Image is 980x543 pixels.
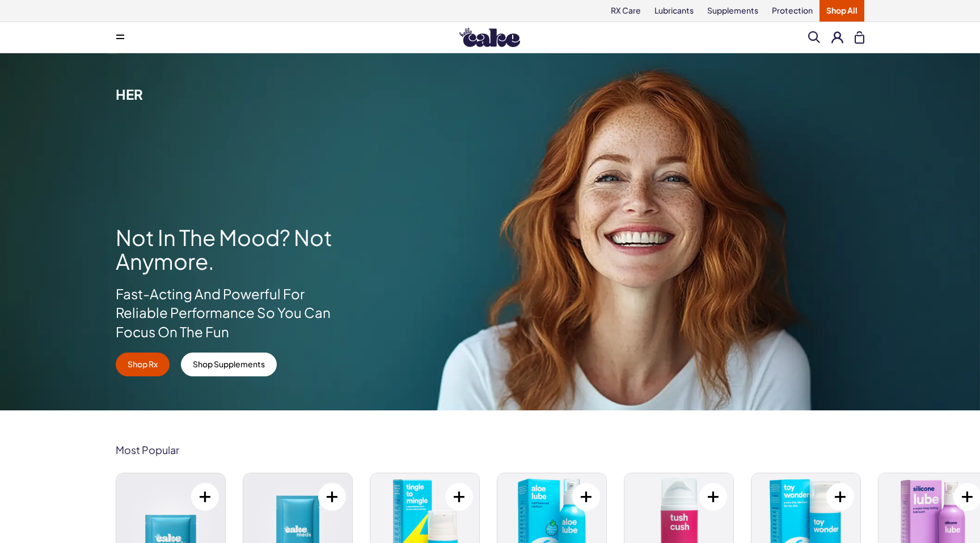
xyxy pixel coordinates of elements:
a: Shop Rx [116,353,170,376]
img: Hello Cake [459,28,520,47]
a: Shop Supplements [181,353,277,376]
span: Her [116,86,143,103]
h1: Not In The Mood? Not Anymore. [116,226,332,273]
p: Fast-Acting And Powerful For Reliable Performance So You Can Focus On The Fun [116,285,332,342]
